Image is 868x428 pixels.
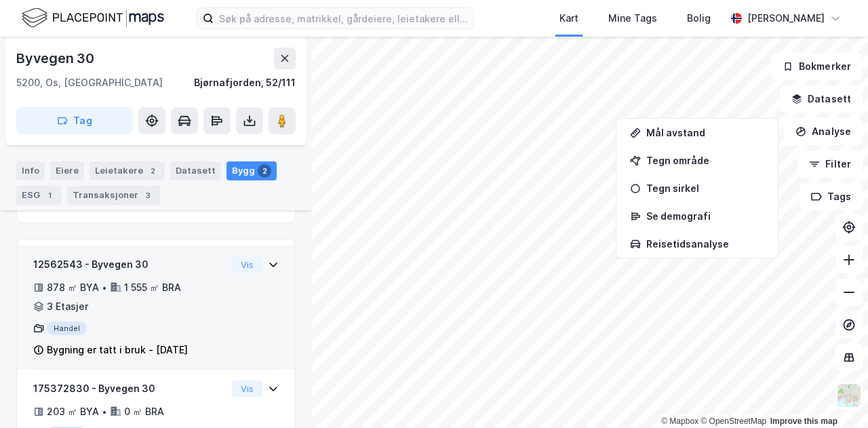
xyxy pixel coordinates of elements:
div: Byvegen 30 [16,47,97,69]
div: Mine Tags [608,10,657,26]
div: Info [16,161,45,180]
a: Improve this map [770,416,837,426]
div: Reisetidsanalyse [646,238,764,250]
div: 0 ㎡ BRA [124,404,164,420]
div: Tegn sirkel [646,182,764,194]
div: 5200, Os, [GEOGRAPHIC_DATA] [16,75,163,91]
div: Tegn område [646,155,764,166]
input: Søk på adresse, matrikkel, gårdeiere, leietakere eller personer [214,8,473,28]
img: logo.f888ab2527a4732fd821a326f86c7f29.svg [22,6,164,30]
div: 2 [146,164,159,178]
button: Bokmerker [771,53,863,80]
iframe: Chat Widget [800,363,868,428]
div: Mål avstand [646,127,764,138]
div: Se demografi [646,210,764,222]
button: Analyse [784,118,863,145]
button: Vis [232,256,262,273]
a: OpenStreetMap [701,416,766,426]
div: 878 ㎡ BYA [47,279,99,296]
div: Bolig [687,10,711,26]
div: Eiere [50,161,84,180]
a: Mapbox [661,416,698,426]
div: 3 Etasjer [47,298,88,315]
div: 1 555 ㎡ BRA [124,279,181,296]
div: 1 [43,189,56,202]
button: Tag [16,107,133,134]
div: 203 ㎡ BYA [47,404,99,420]
div: 2 [258,164,271,178]
div: Bjørnafjorden, 52/111 [194,75,296,91]
div: 3 [141,189,155,202]
div: Kart [559,10,578,26]
button: Vis [232,381,262,397]
div: 12562543 - Byvegen 30 [33,256,226,273]
div: Leietakere [90,161,165,180]
div: • [102,282,107,293]
div: Transaksjoner [67,186,160,205]
div: Datasett [170,161,221,180]
div: [PERSON_NAME] [747,10,825,26]
div: Bygning er tatt i bruk - [DATE] [47,342,188,358]
div: Bygg [226,161,277,180]
div: 175372830 - Byvegen 30 [33,381,226,397]
div: Kontrollprogram for chat [800,363,868,428]
button: Filter [797,151,863,178]
div: • [102,406,107,417]
button: Tags [800,183,863,210]
button: Datasett [780,85,863,113]
div: ESG [16,186,62,205]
